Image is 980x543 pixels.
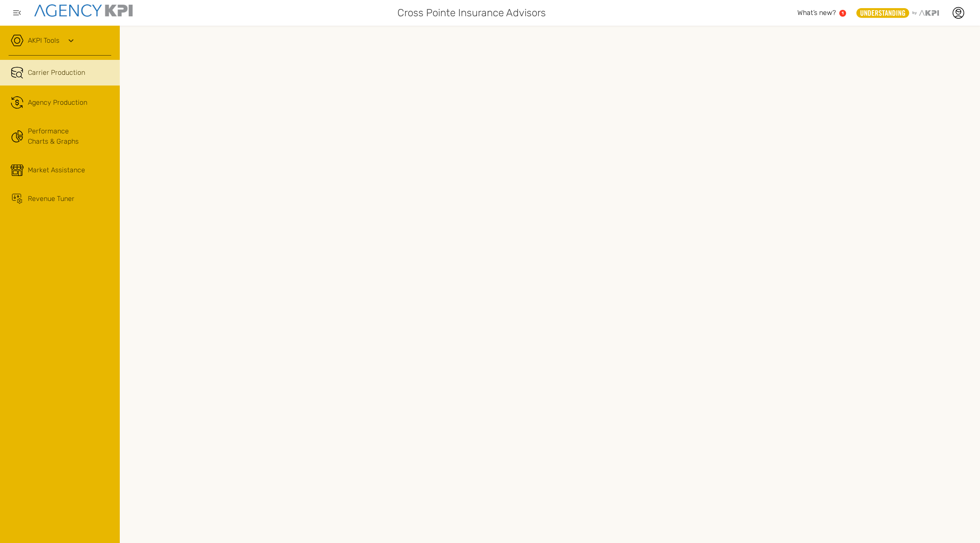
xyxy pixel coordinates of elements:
[797,9,836,17] span: What’s new?
[839,10,846,17] a: 1
[28,194,74,204] span: Revenue Tuner
[28,165,85,175] span: Market Assistance
[28,97,87,108] span: Agency Production
[397,5,546,21] span: Cross Pointe Insurance Advisors
[34,4,133,17] img: agencykpi-logo-550x69-2d9e3fa8.png
[842,11,844,15] text: 1
[28,35,59,46] a: AKPI Tools
[28,68,85,78] span: Carrier Production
